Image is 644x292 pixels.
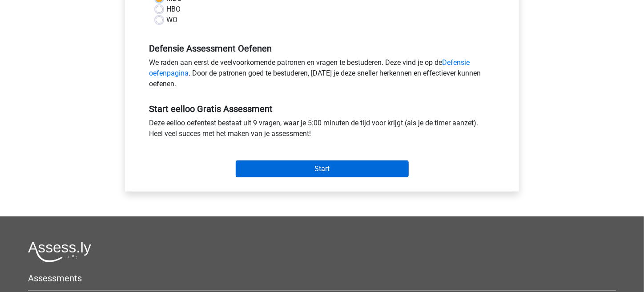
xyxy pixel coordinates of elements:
[149,104,495,114] h5: Start eelloo Gratis Assessment
[28,241,91,262] img: Assessly logo
[28,273,616,284] h5: Assessments
[142,118,502,143] div: Deze eelloo oefentest bestaat uit 9 vragen, waar je 5:00 minuten de tijd voor krijgt (als je de t...
[166,4,181,15] label: HBO
[149,43,495,54] h5: Defensie Assessment Oefenen
[166,15,177,25] label: WO
[142,57,502,93] div: We raden aan eerst de veelvoorkomende patronen en vragen te bestuderen. Deze vind je op de . Door...
[236,160,409,177] input: Start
